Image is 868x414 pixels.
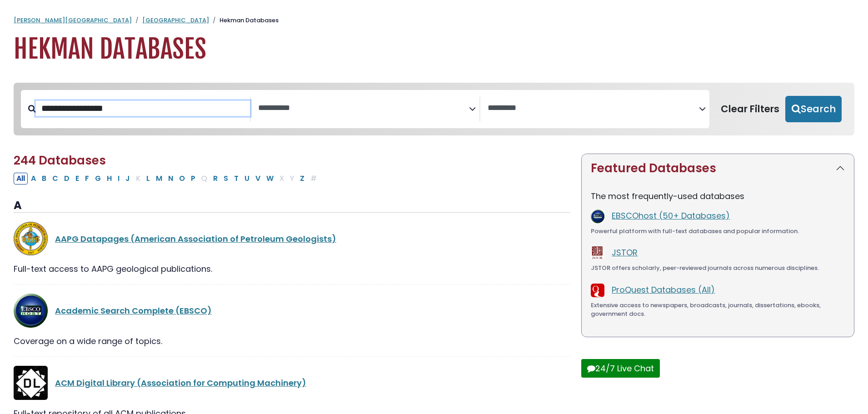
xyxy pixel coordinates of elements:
a: ProQuest Databases (All) [612,284,715,295]
button: All [14,173,28,185]
button: Filter Results F [82,173,92,185]
li: Hekman Databases [209,16,279,25]
nav: breadcrumb [14,16,854,25]
p: The most frequently-used databases [591,190,845,202]
button: Filter Results E [73,173,82,185]
div: JSTOR offers scholarly, peer-reviewed journals across numerous disciplines. [591,264,845,273]
h3: A [14,199,570,213]
span: 244 Databases [14,152,106,169]
button: Filter Results G [92,173,104,185]
button: Filter Results O [176,173,188,185]
button: Filter Results N [165,173,176,185]
a: JSTOR [612,247,638,258]
button: Filter Results S [221,173,231,185]
div: Powerful platform with full-text databases and popular information. [591,227,845,236]
button: Filter Results T [231,173,241,185]
button: Filter Results A [28,173,39,185]
a: EBSCOhost (50+ Databases) [612,210,730,221]
button: Filter Results V [253,173,263,185]
div: Full-text access to AAPG geological publications. [14,263,570,275]
button: Filter Results B [39,173,49,185]
button: Filter Results U [242,173,252,185]
h1: Hekman Databases [14,34,854,65]
div: Alpha-list to filter by first letter of database name [14,172,320,184]
a: Academic Search Complete (EBSCO) [55,305,212,316]
input: Search database by title or keyword [36,101,250,116]
button: Filter Results Z [297,173,307,185]
button: Filter Results M [153,173,165,185]
nav: Search filters [14,83,854,135]
div: Extensive access to newspapers, broadcasts, journals, dissertations, ebooks, government docs. [591,301,845,319]
button: Clear Filters [715,96,785,122]
button: Filter Results R [210,173,220,185]
button: Filter Results W [264,173,276,185]
button: Filter Results C [50,173,61,185]
a: [PERSON_NAME][GEOGRAPHIC_DATA] [14,16,132,25]
div: Coverage on a wide range of topics. [14,335,570,347]
textarea: Search [258,104,469,113]
button: 24/7 Live Chat [581,359,660,378]
a: [GEOGRAPHIC_DATA] [142,16,209,25]
button: Filter Results P [188,173,198,185]
button: Filter Results H [104,173,115,185]
button: Filter Results J [123,173,133,185]
a: AAPG Datapages (American Association of Petroleum Geologists) [55,233,336,244]
button: Filter Results D [61,173,72,185]
button: Submit for Search Results [785,96,842,122]
a: ACM Digital Library (Association for Computing Machinery) [55,377,306,389]
button: Featured Databases [582,154,854,183]
button: Filter Results I [115,173,122,185]
textarea: Search [488,104,699,113]
button: Filter Results L [144,173,153,185]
